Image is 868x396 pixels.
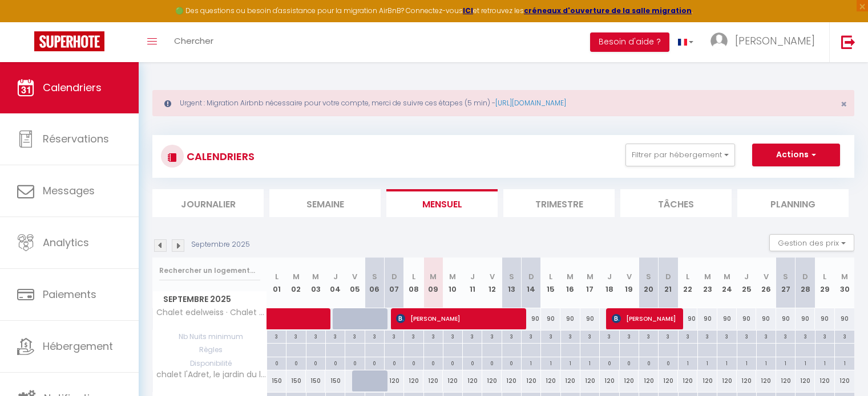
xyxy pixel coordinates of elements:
[659,357,677,368] div: 0
[153,357,267,370] span: Disponibilité
[463,258,482,308] th: 11
[385,330,403,341] div: 3
[286,330,305,341] div: 3
[625,144,735,166] button: Filtrer par hébergement
[528,271,534,282] abbr: D
[333,271,338,282] abbr: J
[686,271,689,282] abbr: L
[365,330,384,341] div: 3
[463,357,482,368] div: 0
[659,370,678,391] div: 120
[841,35,855,49] img: logout
[293,271,300,282] abbr: M
[286,370,306,391] div: 150
[698,330,717,341] div: 3
[522,258,541,308] th: 14
[165,22,222,62] a: Chercher
[391,271,397,282] abbr: D
[567,271,574,282] abbr: M
[841,271,848,282] abbr: M
[43,80,102,95] span: Calendriers
[580,258,600,308] th: 17
[412,271,415,282] abbr: L
[404,370,423,391] div: 120
[463,6,473,15] strong: ICI
[756,258,776,308] th: 26
[43,287,96,301] span: Paiements
[600,258,619,308] th: 18
[678,258,697,308] th: 22
[639,330,658,341] div: 3
[502,370,521,391] div: 120
[737,370,756,391] div: 120
[815,370,834,391] div: 120
[620,189,732,217] li: Tâches
[815,330,834,341] div: 3
[560,258,580,308] th: 16
[386,189,498,217] li: Mensuel
[737,357,756,368] div: 1
[522,370,541,391] div: 120
[835,357,854,368] div: 1
[502,330,521,341] div: 3
[561,357,580,368] div: 1
[697,370,717,391] div: 120
[679,357,697,368] div: 1
[580,308,600,329] div: 90
[835,370,854,391] div: 120
[737,189,849,217] li: Planning
[717,258,737,308] th: 24
[561,330,580,341] div: 3
[835,258,854,308] th: 30
[796,258,815,308] th: 28
[620,357,639,368] div: 0
[802,271,808,282] abbr: D
[724,271,730,282] abbr: M
[155,370,269,379] span: chalet l'Adret, le jardin du lac
[756,370,776,391] div: 120
[659,330,677,341] div: 3
[345,258,365,308] th: 05
[776,308,796,329] div: 90
[404,357,423,368] div: 0
[275,271,278,282] abbr: L
[704,271,711,282] abbr: M
[524,6,692,15] strong: créneaux d'ouverture de la salle migration
[756,308,776,329] div: 90
[769,234,854,251] button: Gestion des prix
[737,308,756,329] div: 90
[580,357,599,368] div: 1
[835,308,854,329] div: 90
[737,330,756,341] div: 3
[443,370,462,391] div: 120
[430,271,437,282] abbr: M
[191,239,250,250] p: Septembre 2025
[620,330,639,341] div: 3
[835,330,854,341] div: 3
[152,90,854,116] div: Urgent : Migration Airbnb nécessaire pour votre compte, merci de suivre ces étapes (5 min) -
[306,330,325,341] div: 3
[443,357,462,368] div: 0
[600,357,619,368] div: 0
[560,370,580,391] div: 120
[267,258,286,308] th: 01
[153,330,267,343] span: Nb Nuits minimum
[619,370,639,391] div: 120
[286,258,306,308] th: 02
[152,189,264,217] li: Journalier
[735,34,815,48] span: [PERSON_NAME]
[443,330,462,341] div: 3
[710,32,728,50] img: ...
[267,370,286,391] div: 150
[153,344,267,356] span: Règles
[286,357,305,368] div: 0
[43,132,109,146] span: Réservations
[757,357,776,368] div: 1
[325,370,345,391] div: 150
[702,22,829,62] a: ... [PERSON_NAME]
[841,97,847,111] span: ×
[587,271,594,282] abbr: M
[776,357,795,368] div: 1
[326,357,345,368] div: 0
[385,357,403,368] div: 0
